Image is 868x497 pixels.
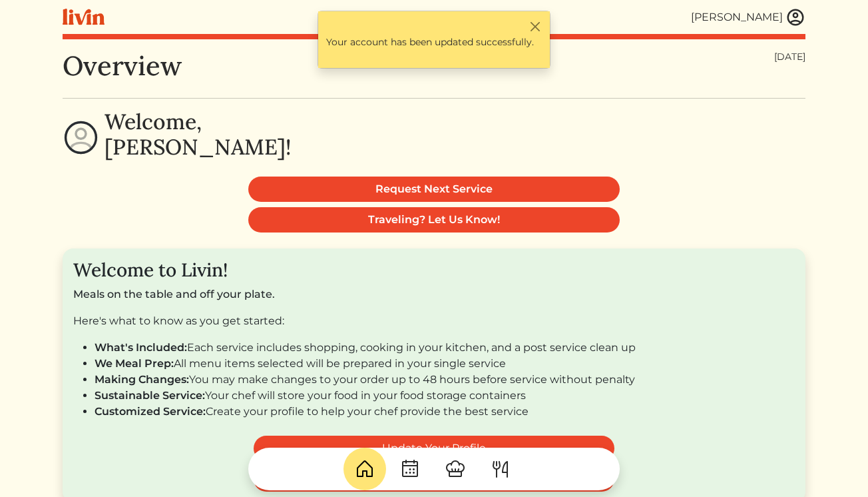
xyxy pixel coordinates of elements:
[326,35,542,49] p: Your account has been updated successfully.
[95,405,206,418] span: Customized Service:
[95,389,205,402] span: Sustainable Service:
[63,119,99,156] img: profile-circle-6dcd711754eaac681cb4e5fa6e5947ecf152da99a3a386d1f417117c42b37ef2.svg
[95,373,189,386] span: Making Changes:
[354,458,375,480] img: House-9bf13187bcbb5817f509fe5e7408150f90897510c4275e13d0d5fca38e0b5951.svg
[254,436,614,461] a: Update Your Profile
[73,286,795,302] p: Meals on the table and off your plate.
[63,50,182,82] h1: Overview
[490,458,511,480] img: ForkKnife-55491504ffdb50bab0c1e09e7649658475375261d09fd45db06cec23bce548bf.svg
[95,340,795,356] li: Each service includes shopping, cooking in your kitchen, and a post service clean up
[785,7,805,27] img: user_account-e6e16d2ec92f44fc35f99ef0dc9cddf60790bfa021a6ecb1c896eb5d2907b31c.svg
[95,341,187,354] span: What's Included:
[399,458,421,480] img: CalendarDots-5bcf9d9080389f2a281d69619e1c85352834be518fbc73d9501aef674afc0d57.svg
[73,259,795,282] h3: Welcome to Livin!
[63,9,105,25] img: livin-logo-a0d97d1a881af30f6274990eb6222085a2533c92bbd1e4f22c21b4f0d0e3210c.svg
[774,50,805,64] div: [DATE]
[73,313,795,329] p: Here's what to know as you get started:
[95,357,174,370] span: We Meal Prep:
[105,109,291,161] h2: Welcome, [PERSON_NAME]!
[95,404,795,420] li: Create your profile to help your chef provide the best service
[248,177,620,202] a: Request Next Service
[95,372,795,388] li: You may make changes to your order up to 48 hours before service without penalty
[248,207,620,233] a: Traveling? Let Us Know!
[528,19,542,33] button: Close
[95,356,795,372] li: All menu items selected will be prepared in your single service
[95,388,795,404] li: Your chef will store your food in your food storage containers
[445,458,466,480] img: ChefHat-a374fb509e4f37eb0702ca99f5f64f3b6956810f32a249b33092029f8484b388.svg
[691,9,783,25] div: [PERSON_NAME]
